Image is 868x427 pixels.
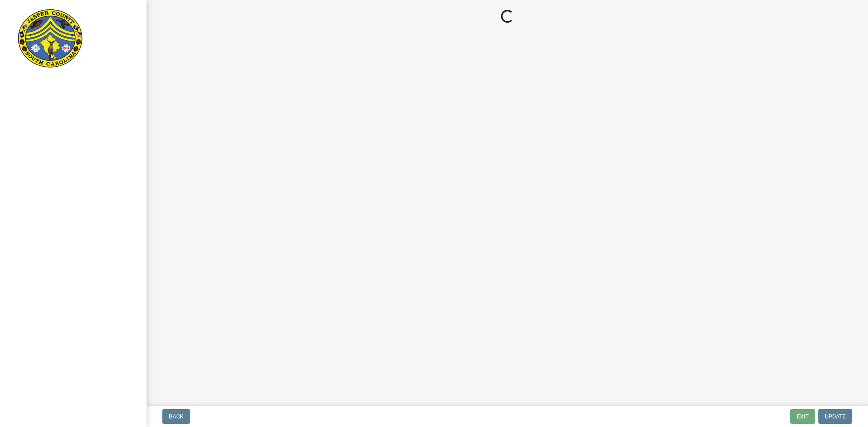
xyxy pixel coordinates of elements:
img: Jasper County, South Carolina [16,9,84,70]
button: Update [818,409,852,424]
span: Update [825,413,846,420]
button: Exit [790,409,815,424]
span: Back [169,413,184,420]
button: Back [162,409,190,424]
